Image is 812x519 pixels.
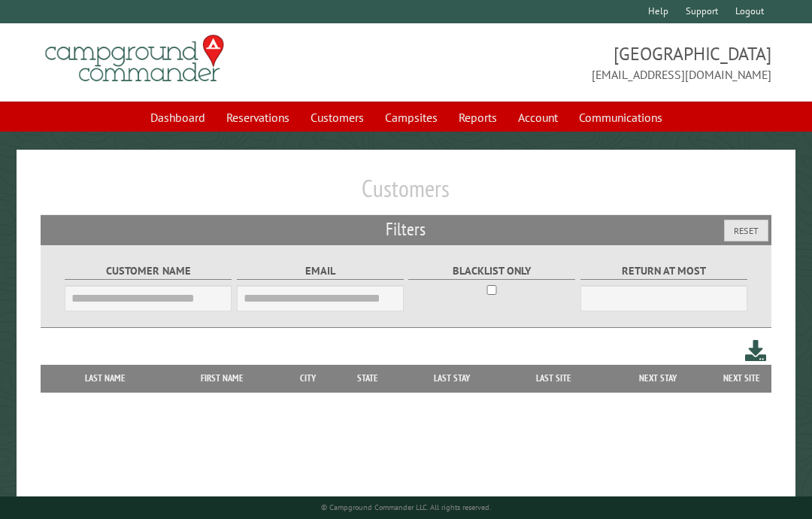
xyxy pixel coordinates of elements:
[335,365,401,392] th: State
[504,365,604,392] th: Last Site
[450,103,506,132] a: Reports
[408,263,575,280] label: Blacklist only
[48,365,162,392] th: Last Name
[604,365,711,392] th: Next Stay
[237,263,404,280] label: Email
[509,103,567,132] a: Account
[301,103,373,132] a: Customers
[217,103,298,132] a: Reservations
[580,263,747,280] label: Return at most
[321,502,491,512] small: © Campground Commander LLC. All rights reserved.
[41,174,771,215] h1: Customers
[570,103,671,132] a: Communications
[141,103,214,132] a: Dashboard
[376,103,447,132] a: Campsites
[41,29,229,88] img: Campground Commander
[65,263,232,280] label: Customer Name
[745,337,767,365] a: Download this customer list (.csv)
[401,365,504,392] th: Last Stay
[711,365,771,392] th: Next Site
[162,365,282,392] th: First Name
[724,220,768,241] button: Reset
[282,365,335,392] th: City
[41,215,771,244] h2: Filters
[406,41,771,83] span: [GEOGRAPHIC_DATA] [EMAIL_ADDRESS][DOMAIN_NAME]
